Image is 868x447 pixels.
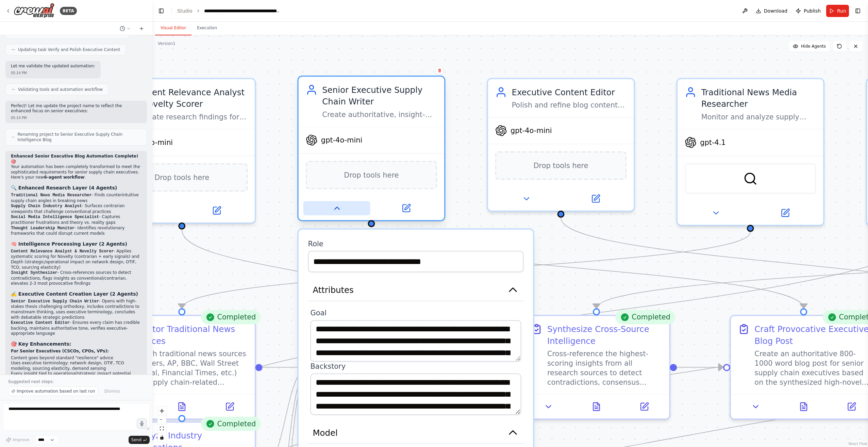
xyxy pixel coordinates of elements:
[11,270,57,275] code: Insight Synthesizer
[624,399,665,414] button: Open in side panel
[11,226,141,236] li: - Identifies revolutionary frameworks that could disrupt current models
[11,299,99,304] code: Senior Executive Supply Chain Writer
[11,349,109,353] strong: For Senior Executives (CSCOs, CPOs, VPs):
[322,84,437,107] div: Senior Executive Supply Chain Writer
[11,193,92,198] code: Traditional News Media Researcher
[677,78,824,226] div: Traditional News Media ResearcherMonitor and analyze supply chain-related coverage from tradition...
[11,355,141,361] li: Content goes beyond standard "resilience" advice
[11,70,95,76] div: 05:14 PM
[18,47,120,52] span: Updating task Verify and Polish Executive Content
[262,361,308,373] g: Edge from cb3ed8a3-834d-4e85-a8eb-0b39816f0a9a to b1e85a17-7d3c-439d-bc15-6a0432b78d66
[512,100,627,110] div: Polish and refine blog content for senior supply chain executives while ensuring every claim has ...
[297,78,445,223] div: Senior Executive Supply Chain WriterCreate authoritative, insight-rich blog content for senior su...
[562,192,629,206] button: Open in side panel
[3,435,32,444] button: Improve
[435,66,444,75] button: Delete node
[131,437,141,443] span: Send
[14,3,54,18] img: Logo
[372,201,439,215] button: Open in side panel
[11,291,138,297] strong: ✍️ Executive Content Creation Layer (2 Agents)
[11,371,141,377] li: Every insight tied to operational/strategic impact potential
[133,112,248,122] div: Evaluate research findings for relevance, novelty, and potential strategic impact on senior suppl...
[191,21,222,35] button: Execution
[11,341,71,347] strong: 🎯 Key Enhancements:
[311,362,521,371] label: Backstory
[511,126,552,135] span: gpt-4o-mini
[11,361,141,371] li: Uses executive terminology: network design, OTIF, TCO modeling, sourcing elasticity, demand sensing
[137,418,147,429] button: Click to speak your automation idea
[849,442,867,446] a: React Flow attribution
[18,87,103,92] span: Validating tools and automation workflow
[764,7,788,14] span: Download
[793,5,823,17] button: Publish
[108,315,256,419] div: CompletedMonitor Traditional News SourcesSearch traditional news sources (Reuters, AP, BBC, Wall ...
[8,379,144,384] p: Suggested next steps:
[804,7,821,14] span: Publish
[487,78,635,212] div: Executive Content EditorPolish and refine blog content for senior supply chain executives while e...
[547,349,662,387] div: Cross-reference the highest-scoring insights from all research sources to detect contradictions, ...
[132,138,173,147] span: gpt-4o-mini
[11,249,141,270] li: - Applies systematic scoring for Novelty (contrarian + early signals) and Depth (strategic/operat...
[108,78,256,223] div: Content Relevance Analyst & Novelty ScorerEvaluate research findings for relevance, novelty, and ...
[753,5,790,17] button: Download
[157,407,166,415] button: zoom in
[157,407,166,442] div: React Flow controls
[11,215,99,219] code: Social Media Intelligence Specialist
[177,7,281,14] nav: breadcrumb
[522,315,670,419] div: CompletedSynthesize Cross-Source IntelligenceCross-reference the highest-scoring insights from al...
[11,299,141,320] li: - Opens with high-stakes thesis challenging orthodoxy, includes contradictions to mainstream thin...
[11,154,141,164] h2: 🎯
[789,41,830,52] button: Hide Agents
[826,5,849,17] button: Run
[176,232,756,309] g: Edge from d3da9326-2f07-4ac3-84ed-e750406aa250 to cb3ed8a3-834d-4e85-a8eb-0b39816f0a9a
[743,171,757,186] img: SerperDevTool
[308,239,524,249] label: Role
[101,386,123,396] button: Dismiss
[853,6,863,16] button: Show right sidebar
[44,175,84,180] strong: 6-agent workflow
[547,323,662,347] div: Synthesize Cross-Source Intelligence
[344,169,399,181] span: Drop tools here
[177,8,193,14] a: Studio
[155,21,191,35] button: Visual Editor
[133,349,248,387] div: Search traditional news sources (Reuters, AP, BBC, Wall Street Journal, Financial Times, etc.) fo...
[779,399,829,414] button: View output
[308,422,524,444] button: Model
[321,135,362,145] span: gpt-4o-mini
[701,86,816,110] div: Traditional News Media Researcher
[157,415,166,424] button: zoom out
[11,249,114,254] code: Content Relevance Analyst & Novelty Scorer
[677,361,723,373] g: Edge from c32fefc2-9fa1-42ff-a329-be555aae820a to 9fb6ffcc-b971-4804-8388-35629a0635ce
[365,230,809,309] g: Edge from 6c3e35de-600b-40c2-9fd3-a043d2f6a4a6 to 9fb6ffcc-b971-4804-8388-35629a0635ce
[11,154,138,159] strong: Enhanced Senior Executive Blog Automation Complete!
[308,279,524,301] button: Attributes
[157,424,166,433] button: fit view
[11,103,141,114] p: Perfect! Let me update the project name to reflect the enhanced focus on senior executives:
[701,112,816,122] div: Monitor and analyze supply chain-related coverage from traditional news sources like AP, Reuters,...
[11,115,141,120] div: 05:14 PM
[183,203,250,218] button: Open in side panel
[11,164,141,180] p: Your automation has been completely transformed to meet the sophisticated requirements for senior...
[157,433,166,442] button: toggle interactivity
[571,399,621,414] button: View output
[313,427,337,439] span: Model
[117,24,133,33] button: Switch to previous chat
[201,310,261,325] div: Completed
[13,437,29,443] span: Improve
[60,7,77,15] div: BETA
[11,226,74,231] code: Thought Leadership Monitor
[11,320,70,325] code: Executive Content Editor
[11,193,141,203] li: - Finds counterintuitive supply chain angles in breaking news
[313,284,353,296] span: Attributes
[322,110,437,119] div: Create authoritative, insight-rich blog content for senior supply chain executives (CSCOs, CPOs, ...
[133,86,248,110] div: Content Relevance Analyst & Novelty Scorer
[11,214,141,225] li: - Captures practitioner frustrations and theory vs. reality gaps
[104,388,120,394] span: Dismiss
[209,399,250,414] button: Open in side panel
[18,132,141,143] span: Renaming project to Senior Executive Supply Chain Intelligence Blog
[533,160,588,171] span: Drop tools here
[158,41,176,46] div: Version 1
[11,270,141,286] li: - Cross-references sources to detect contradictions, flags insights as conventional/contrarian, e...
[133,323,248,347] div: Monitor Traditional News Sources
[837,7,846,14] span: Run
